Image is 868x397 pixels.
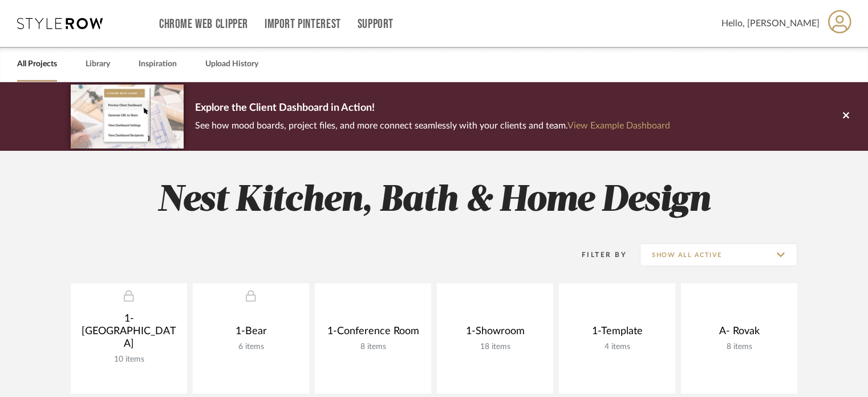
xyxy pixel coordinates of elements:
[202,325,300,342] div: 1-Bear
[23,179,845,222] h2: Nest Kitchen, Bath & Home Design
[567,121,670,130] a: View Example Dashboard
[324,325,422,342] div: 1-Conference Room
[159,19,248,29] a: Chrome Web Clipper
[80,355,178,364] div: 10 items
[205,57,258,72] a: Upload History
[139,57,177,72] a: Inspiration
[690,342,788,352] div: 8 items
[721,17,820,30] span: Hello, [PERSON_NAME]
[324,342,422,352] div: 8 items
[202,342,300,352] div: 6 items
[86,57,110,72] a: Library
[358,19,394,29] a: Support
[568,325,666,342] div: 1-Template
[567,249,627,260] div: Filter By
[17,57,57,72] a: All Projects
[195,118,670,134] p: See how mood boards, project files, and more connect seamlessly with your clients and team.
[690,325,788,342] div: A- Rovak
[265,19,341,29] a: Import Pinterest
[568,342,666,352] div: 4 items
[80,312,178,355] div: 1- [GEOGRAPHIC_DATA]
[195,99,670,118] p: Explore the Client Dashboard in Action!
[71,85,184,148] img: d5d033c5-7b12-40c2-a960-1ecee1989c38.png
[446,342,544,352] div: 18 items
[446,325,544,342] div: 1-Showroom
